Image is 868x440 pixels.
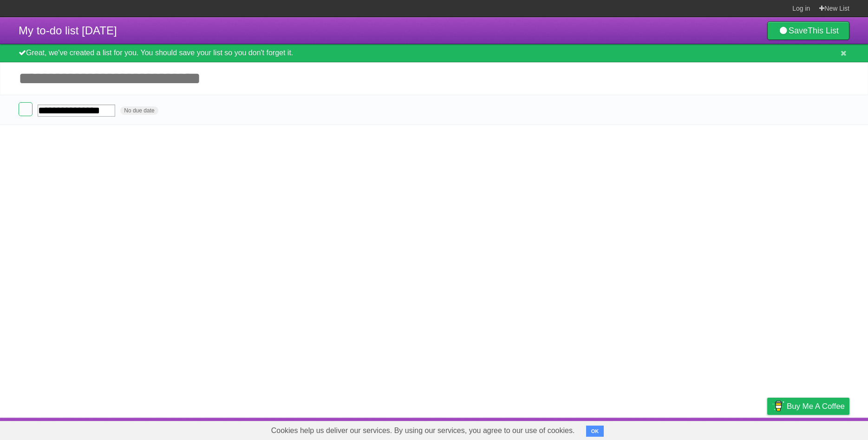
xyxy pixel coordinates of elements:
a: Suggest a feature [791,420,849,438]
span: My to-do list [DATE] [19,24,117,37]
a: SaveThis List [767,21,849,40]
b: This List [808,26,839,35]
label: Done [19,102,33,116]
a: Terms [724,420,744,438]
button: OK [586,426,604,437]
a: Privacy [755,420,779,438]
a: Buy me a coffee [767,398,849,415]
span: Buy me a coffee [787,398,845,414]
img: Buy me a coffee [772,398,784,414]
a: About [644,420,663,438]
span: No due date [120,106,158,115]
a: Developers [674,420,712,438]
span: Cookies help us deliver our services. By using our services, you agree to our use of cookies. [262,421,584,440]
